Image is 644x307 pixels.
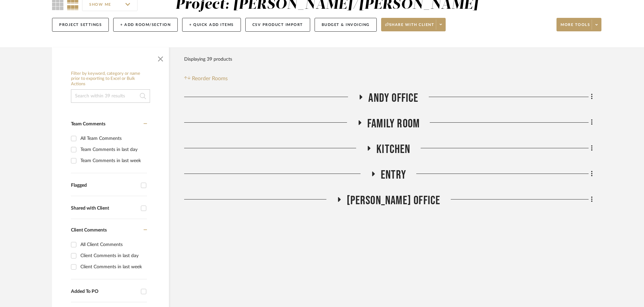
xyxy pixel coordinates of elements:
[71,89,150,103] input: Search within 39 results
[71,183,138,188] div: Flagged
[367,117,420,131] span: Family Room
[192,74,228,83] span: Reorder Rooms
[71,122,105,126] span: Team Comments
[184,53,232,66] div: Displaying 39 products
[385,22,435,32] span: Share with client
[556,18,601,31] button: More tools
[71,289,138,295] div: Added To PO
[381,168,406,182] span: Entry
[71,206,138,211] div: Shared with Client
[381,18,446,31] button: Share with client
[80,155,145,166] div: Team Comments in last week
[184,74,228,83] button: Reorder Rooms
[80,250,145,261] div: Client Comments in last day
[182,18,241,32] button: + Quick Add Items
[315,18,377,32] button: Budget & Invoicing
[52,18,109,32] button: Project Settings
[368,91,418,105] span: Andy Office
[80,239,145,250] div: All Client Comments
[80,133,145,144] div: All Team Comments
[80,144,145,155] div: Team Comments in last day
[561,22,590,32] span: More tools
[154,51,167,64] button: Close
[71,71,150,87] h6: Filter by keyword, category or name prior to exporting to Excel or Bulk Actions
[245,18,310,32] button: CSV Product Import
[376,142,410,157] span: Kitchen
[347,193,441,208] span: [PERSON_NAME] Office
[71,228,107,233] span: Client Comments
[113,18,178,32] button: + Add Room/Section
[80,262,145,272] div: Client Comments in last week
